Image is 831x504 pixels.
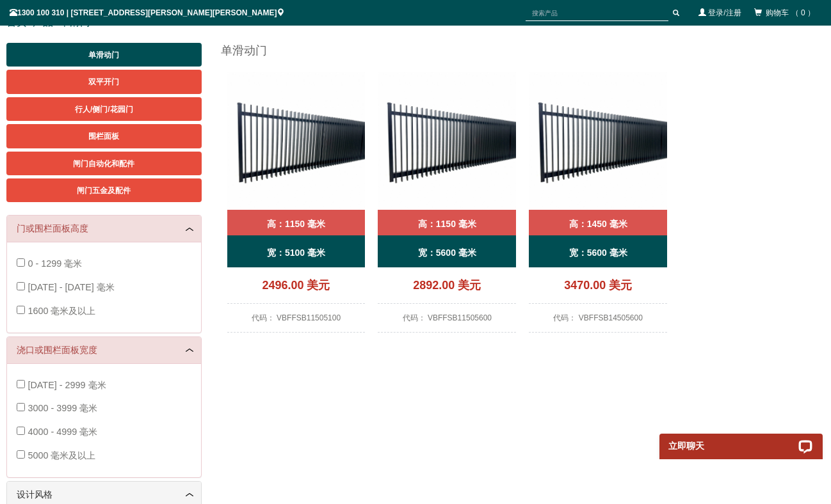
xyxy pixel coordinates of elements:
img: VBFFSB - Ready to Install Fully Welded 65x16mm Vertical Blade - Aluminium Sliding Driveway Gate -... [529,72,667,210]
span: 4000 - 4999 毫米 [28,427,97,437]
font: 1300 100 310 | [STREET_ADDRESS][PERSON_NAME][PERSON_NAME] [17,8,277,17]
div: 2892.00 美元 [378,274,516,304]
b: 高：1450 毫米 [569,219,627,229]
span: 行人/侧门/花园门 [75,105,133,114]
a: 登录/注册 [708,8,741,17]
span: 单滑动门 [88,51,119,59]
iframe: LiveChat chat widget [651,419,831,459]
div: 3470.00 美元 [529,274,667,304]
b: 宽：5100 毫米 [267,248,325,258]
img: VBFFSB - Ready to Install Fully Welded 65x16mm Vertical Blade - Aluminium Sliding Driveway Gate -... [227,72,366,210]
b: 宽：5600 毫米 [418,248,476,258]
span: 购物车 （ 0 ） [766,8,815,17]
span: [DATE] - [DATE] 毫米 [28,282,114,292]
span: [DATE] - 2999 毫米 [28,380,106,390]
h1: 单滑动门 [221,43,825,65]
span: 3000 - 3999 毫米 [28,403,97,413]
img: VBFFSB - Ready to Install Fully Welded 65x16mm Vertical Blade - Aluminium Sliding Driveway Gate -... [378,72,516,210]
a: 闸门五金及配件 [6,178,202,202]
a: 行人/侧门/花园门 [6,97,202,121]
a: 围栏面板 [6,124,202,148]
input: 搜索产品 [526,5,668,21]
a: 闸门自动化和配件 [6,152,202,175]
b: 高：1150 毫米 [267,219,325,229]
div: 代码： VBFFSB11505600 [378,310,516,333]
span: 闸门五金及配件 [77,186,131,195]
a: 单滑动门 [6,43,202,67]
a: 双平开门 [6,70,202,93]
span: 5000 毫米及以上 [28,450,95,461]
a: 设计风格 [17,488,191,501]
a: VBFFSB - 准备安装全焊接 65x16 毫米垂直刀片 - 铝制滑动车道门 - 哑光黑色 - 高：1450 毫米 - 宽：5600 毫米 高：1450 毫米 宽：5600 毫米 3470.0... [529,72,667,333]
a: VBFFSB - 准备安装全焊接 65x16 毫米垂直刀片 - 铝制滑动车道门 - 哑光黑色 - 高：1150 毫米 - 宽：5600 毫米 高：1150 毫米 宽：5600 毫米 2892.0... [378,72,516,333]
div: 2496.00 美元 [227,274,366,304]
span: 围栏面板 [88,132,119,141]
span: 双平开门 [88,77,119,86]
span: 1600 毫米及以上 [28,306,95,316]
a: 门或围栏面板高度 [17,222,191,235]
div: 代码： VBFFSB14505600 [529,310,667,333]
a: VBFFSB - 准备安装全焊接 65x16mm 垂直刀片 - 铝制滑动车道门 - 哑光黑色 - 高：1150 毫米 - 宽：5100 毫米 高：1150 毫米 宽：5100 毫米 2496.0... [227,72,366,333]
b: 宽：5600 毫米 [569,248,627,258]
div: 代码： VBFFSB11505100 [227,310,366,333]
span: 闸门自动化和配件 [73,159,134,168]
span: 0 - 1299 毫米 [28,258,82,269]
a: 浇口或围栏面板宽度 [17,343,191,357]
b: 高：1150 毫米 [418,219,476,229]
